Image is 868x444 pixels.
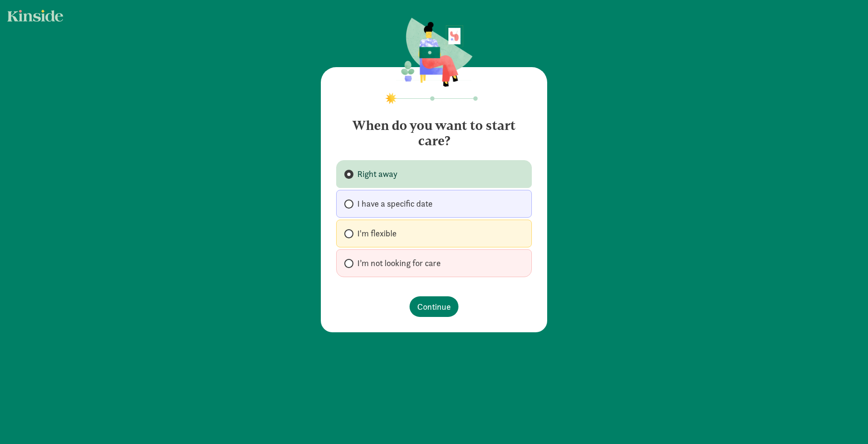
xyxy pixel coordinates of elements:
[357,257,441,269] span: I’m not looking for care
[410,296,458,317] button: Continue
[357,168,398,180] span: Right away
[357,198,433,210] span: I have a specific date
[357,228,397,239] span: I'm flexible
[336,110,532,149] h4: When do you want to start care?
[417,300,451,313] span: Continue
